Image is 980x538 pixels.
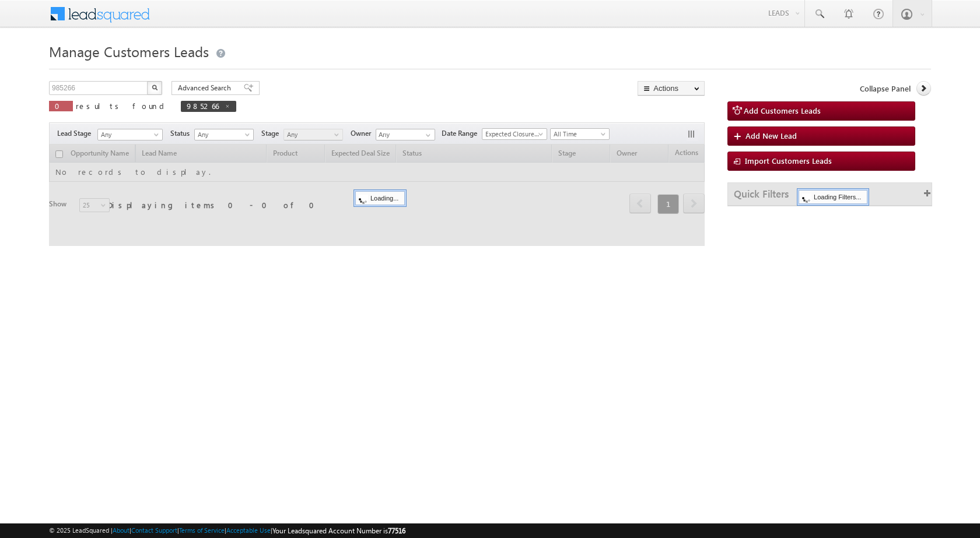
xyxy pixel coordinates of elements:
a: About [113,526,129,534]
div: Loading... [355,191,405,205]
span: © 2025 LeadSquared | | | | | [49,525,405,536]
a: Any [194,129,254,140]
span: Date Range [442,128,482,139]
span: Add Customers Leads [744,106,821,115]
span: Owner [351,128,376,139]
span: 77516 [388,526,405,535]
span: Manage Customers Leads [49,42,209,61]
span: Stage [261,128,283,139]
img: Search [152,85,157,90]
a: Contact Support [131,526,177,534]
a: Expected Closure Date [482,128,547,140]
a: Any [283,129,343,140]
div: Loading Filters... [799,190,867,204]
span: Your Leadsquared Account Number is [272,526,405,535]
input: Type to Search [376,129,435,140]
span: Expected Closure Date [482,129,543,139]
span: Any [284,129,339,140]
a: Show All Items [419,129,434,141]
button: Actions [638,81,705,96]
span: Any [98,129,159,140]
span: Import Customers Leads [745,156,832,166]
span: Collapse Panel [860,83,911,94]
span: results found [76,101,169,111]
span: 985266 [187,101,219,111]
span: Any [195,129,250,140]
a: All Time [550,128,610,140]
a: Acceptable Use [226,526,271,534]
span: Status [170,128,194,139]
span: Advanced Search [178,83,235,93]
span: All Time [551,129,606,139]
a: Any [97,129,163,140]
a: Terms of Service [179,526,225,534]
span: Add New Lead [745,131,797,140]
span: Lead Stage [57,128,96,139]
span: 0 [55,101,67,111]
